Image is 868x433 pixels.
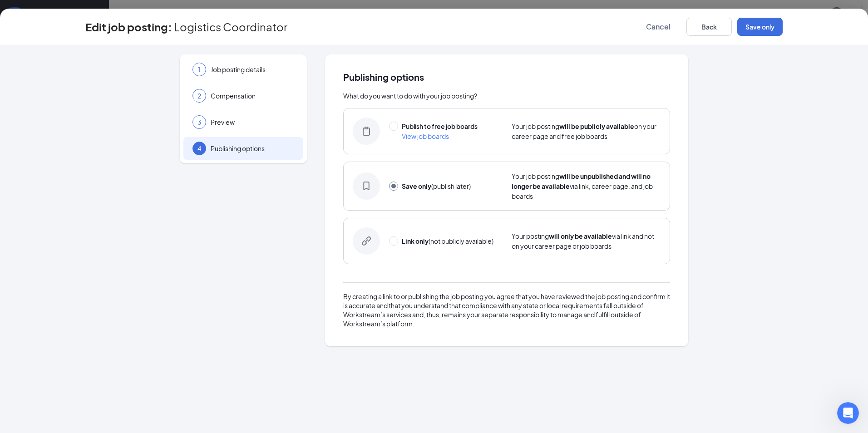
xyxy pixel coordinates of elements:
[211,91,294,100] span: Compensation
[197,91,201,100] span: 2
[140,306,163,312] span: Tickets
[197,118,201,127] span: 3
[402,237,493,245] span: (not publicly available)
[737,18,783,36] button: Save only
[121,283,182,320] button: Tickets
[512,172,651,190] strong: will be unpublished and will no longer be available
[211,65,294,74] span: Job posting details
[18,95,163,111] p: How can we help?
[837,402,859,424] iframe: Intercom live chat
[18,64,163,95] p: Hi [PERSON_NAME] 👋
[20,306,40,312] span: Home
[9,122,173,157] div: Send us a messageWe typically reply in under a minute
[197,144,201,153] span: 4
[512,232,654,250] span: Your posting via link and not on your career page or job boards
[123,15,142,33] img: Profile image for Leo
[402,132,449,140] span: View job boards
[402,237,429,245] strong: Link only
[362,127,371,136] svg: BoardIcon
[559,122,634,130] strong: will be publicly available
[343,292,670,328] div: By creating a link to or publishing the job posting you agree that you have reviewed the job post...
[156,15,173,31] div: Close
[636,18,681,36] button: Cancel
[211,144,294,153] span: Publishing options
[402,122,478,130] span: Publish to free job boards
[646,22,671,31] span: Cancel
[343,92,477,100] span: What do you want to do with your job posting?
[362,182,371,191] svg: SaveOnlyIcon
[85,19,172,34] h3: Edit job posting:
[60,283,121,320] button: Messages
[512,122,656,140] span: Your job posting on your career page and free job boards
[106,15,124,33] img: Profile image for Jonah
[18,19,71,30] img: logo
[19,130,152,139] div: Send us a message
[362,236,371,246] svg: LinkOnlyIcon
[174,22,287,31] span: Logistics Coordinator
[549,232,612,240] strong: will only be available
[686,18,732,36] button: Back
[19,139,152,149] div: We typically reply in under a minute
[197,65,201,74] span: 1
[89,15,107,33] img: Profile image for Say
[402,182,431,190] strong: Save only
[343,73,670,82] span: Publishing options
[211,118,294,127] span: Preview
[402,182,471,190] span: (publish later)
[75,306,107,312] span: Messages
[512,172,653,200] span: Your job posting via link, career page, and job boards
